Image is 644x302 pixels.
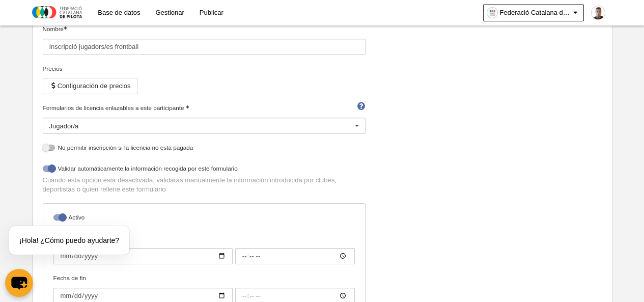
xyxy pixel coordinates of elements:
[43,39,366,55] input: Nombre
[43,164,366,176] label: Validar automáticamente la información recogida por este formulario
[64,26,67,30] i: Obligatorio
[53,248,233,264] input: Fecha de inicio
[43,176,366,194] p: Cuando esta opción está desactivada, validarás manualmente la información introducida por clubes,...
[32,6,82,18] img: Federació Catalana de Pilota
[43,103,366,113] label: Formularios de licencia enlazables a este participante
[592,6,605,19] img: Pa7rUElv1kqe.30x30.jpg
[186,105,189,108] i: Obligatorio
[5,269,33,297] button: chat-button
[9,226,129,255] div: ¡Hola! ¿Cómo puedo ayudarte?
[43,78,137,94] button: Configuración de precios
[43,143,366,155] label: No permitir inscripción si la licencia no está pagada
[49,122,79,130] span: Jugador/a
[487,8,497,18] img: OameYsTrywk4.30x30.jpg
[500,8,571,18] span: Federació Catalana de Pilota
[53,234,355,264] label: Fecha de inicio
[483,4,584,21] a: Federació Catalana de Pilota
[43,64,366,73] div: Precios
[235,248,355,264] input: Fecha de inicio
[43,24,366,55] label: Nombre
[53,213,355,225] label: Activo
